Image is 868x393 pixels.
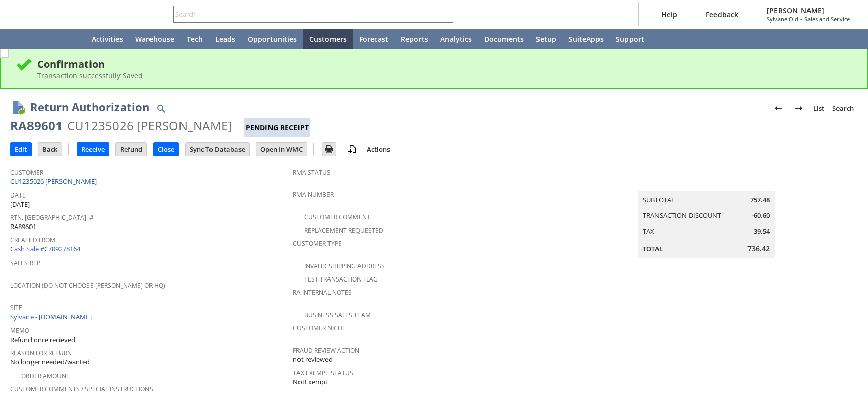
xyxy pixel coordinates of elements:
[809,100,828,117] a: List
[155,102,167,115] img: Quick Find
[303,29,353,49] a: Customers
[10,349,72,357] a: Reason For Return
[562,29,610,49] a: SuiteApps
[638,175,775,191] caption: Summary
[293,168,331,177] a: RMA Status
[154,143,178,156] input: Close
[10,312,94,321] a: Sylvane - [DOMAIN_NAME]
[186,143,249,156] input: Sync To Database
[244,118,310,137] div: Pending Receipt
[484,34,524,44] span: Documents
[256,143,307,156] input: Open In WMC
[359,34,388,44] span: Forecast
[10,222,36,232] span: RA89601
[478,29,530,49] a: Documents
[10,177,99,186] a: CU1235026 [PERSON_NAME]
[37,29,61,49] div: Shortcuts
[530,29,562,49] a: Setup
[85,29,129,49] a: Activities
[10,244,80,254] a: Cash Sale #C709278164
[401,34,428,44] span: Reports
[323,143,335,155] img: Print
[322,143,336,156] input: Print
[304,213,370,221] a: Customer Comment
[174,8,439,20] input: Search
[293,355,333,364] span: not reviewed
[440,34,472,44] span: Analytics
[828,100,858,117] a: Search
[434,29,478,49] a: Analytics
[209,29,242,49] a: Leads
[38,143,62,156] input: Back
[61,29,85,49] a: Home
[293,324,346,332] a: Customer Niche
[293,288,352,297] a: RA Internal Notes
[10,168,43,177] a: Customer
[215,34,235,44] span: Leads
[187,34,203,44] span: Tech
[10,213,94,222] a: Rtn. [GEOGRAPHIC_DATA]. #
[10,191,26,200] a: Date
[754,227,770,236] span: 39.54
[10,357,90,367] span: No longer needed/wanted
[10,259,40,267] a: Sales Rep
[67,118,232,134] div: CU1235026 [PERSON_NAME]
[293,346,360,355] a: Fraud Review Action
[706,10,738,19] span: Feedback
[363,145,394,154] a: Actions
[12,29,37,49] a: Recent Records
[643,227,654,236] a: Tax
[304,275,378,284] a: Test Transaction Flag
[309,34,347,44] span: Customers
[643,195,675,204] a: Subtotal
[643,244,663,254] a: Total
[616,34,644,44] span: Support
[568,34,604,44] span: SuiteApps
[77,143,109,156] input: Receive
[395,29,434,49] a: Reports
[43,33,55,45] svg: Shortcuts
[37,71,852,80] div: Transaction successfully Saved
[293,239,342,248] a: Customer Type
[747,244,770,254] span: 736.42
[804,15,850,23] span: Sales and Service
[800,15,802,23] span: -
[304,226,383,235] a: Replacement Requested
[92,34,123,44] span: Activities
[346,143,358,155] img: add-record.svg
[643,211,721,220] a: Transaction Discount
[293,190,334,199] a: RMA Number
[772,102,785,115] img: Previous
[181,29,209,49] a: Tech
[67,33,79,45] svg: Home
[10,118,63,134] div: RA89601
[439,8,451,20] svg: Search
[750,195,770,205] span: 757.48
[10,303,22,312] a: Site
[610,29,650,49] a: Support
[11,143,31,156] input: Edit
[304,262,385,270] a: Invalid Shipping Address
[242,29,303,49] a: Opportunities
[661,10,677,19] span: Help
[767,15,798,23] span: Sylvane Old
[793,102,805,115] img: Next
[10,281,165,290] a: Location (Do Not Choose [PERSON_NAME] or HQ)
[752,211,770,220] span: -60.60
[10,335,75,345] span: Refund once recieved
[116,143,146,156] input: Refund
[536,34,556,44] span: Setup
[37,57,852,71] div: Confirmation
[10,326,29,335] a: Memo
[10,236,55,244] a: Created From
[304,311,371,319] a: Business Sales Team
[129,29,181,49] a: Warehouse
[135,34,174,44] span: Warehouse
[21,372,70,380] a: Order Amount
[353,29,395,49] a: Forecast
[248,34,297,44] span: Opportunities
[293,369,353,377] a: Tax Exempt Status
[293,377,328,387] span: NotExempt
[10,200,30,209] span: [DATE]
[30,99,149,116] h1: Return Authorization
